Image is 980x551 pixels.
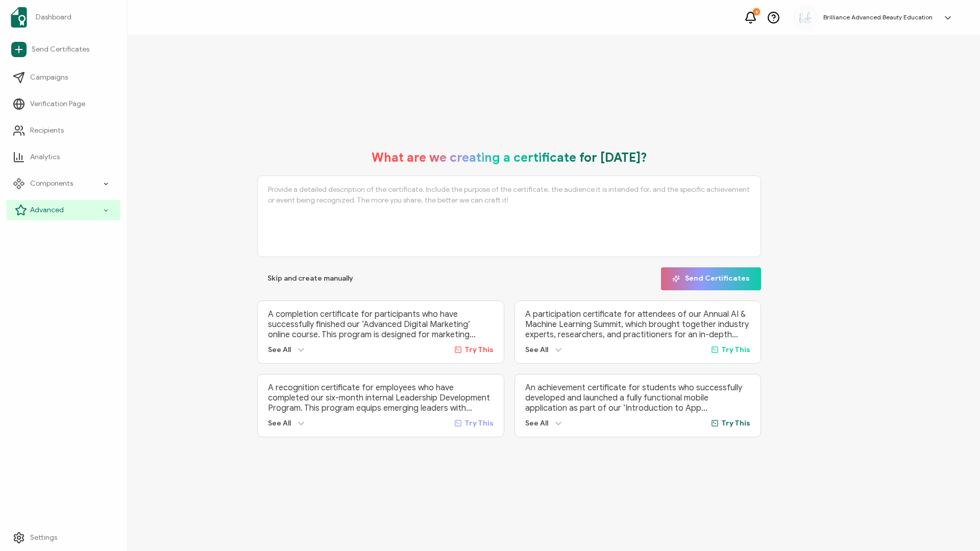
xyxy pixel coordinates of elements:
a: Settings [7,528,120,548]
button: Skip and create manually [257,267,363,290]
span: Analytics [30,152,60,162]
span: Send Certificates [32,44,89,55]
div: 8 [753,8,760,15]
a: Dashboard [7,3,120,32]
span: Settings [30,533,57,543]
span: Try This [721,419,750,428]
span: See All [525,345,548,354]
p: A recognition certificate for employees who have completed our six-month internal Leadership Deve... [268,383,494,413]
span: Try This [464,419,494,428]
a: Send Certificates [7,38,120,61]
a: Verification Page [7,94,120,114]
img: a2bf8c6c-3aba-43b4-8354-ecfc29676cf6.jpg [798,11,813,24]
span: Components [30,179,73,189]
span: Advanced [30,205,64,215]
a: Recipients [7,120,120,141]
p: A participation certificate for attendees of our Annual AI & Machine Learning Summit, which broug... [525,309,751,340]
span: Campaigns [30,72,68,83]
h1: What are we creating a certificate for [DATE]? [372,150,647,165]
span: See All [268,345,291,354]
h5: Brilliance Advanced Beauty Education [823,14,933,21]
span: Recipients [30,126,64,136]
span: Try This [721,345,750,354]
p: An achievement certificate for students who successfully developed and launched a fully functiona... [525,383,751,413]
button: Send Certificates [661,267,761,290]
span: Send Certificates [672,275,750,283]
span: See All [525,419,548,428]
span: Verification Page [30,99,85,109]
span: Try This [464,345,494,354]
img: sertifier-logomark-colored.svg [11,7,27,28]
a: Campaigns [7,67,120,88]
iframe: Chat Widget [929,502,980,551]
span: Skip and create manually [267,275,353,282]
span: Dashboard [36,12,71,22]
a: Analytics [7,147,120,167]
span: See All [268,419,291,428]
p: A completion certificate for participants who have successfully finished our ‘Advanced Digital Ma... [268,309,494,340]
